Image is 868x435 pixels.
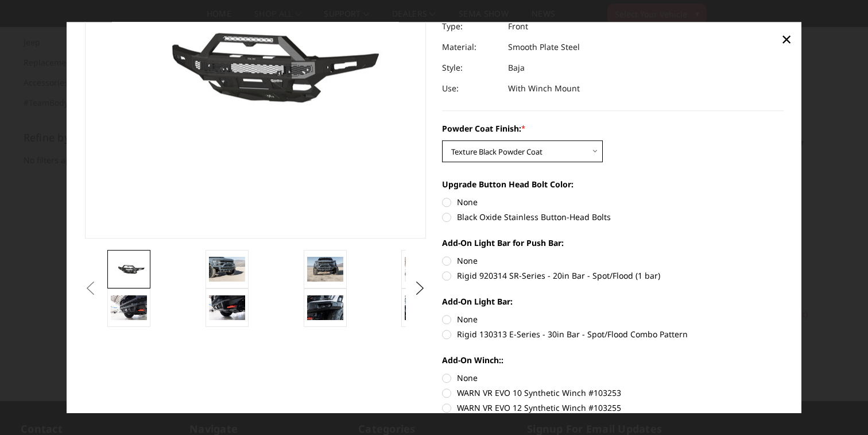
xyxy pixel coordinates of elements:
[111,261,147,278] img: 2021-2025 Ford Raptor - Freedom Series - Baja Front Bumper (winch mount)
[442,295,784,307] label: Add-On Light Bar:
[508,57,525,78] dd: Baja
[442,16,499,37] dt: Type:
[442,313,784,325] label: None
[442,270,784,282] label: Rigid 920314 SR-Series - 20in Bar - Spot/Flood (1 bar)
[508,37,580,57] dd: Smooth Plate Steel
[442,57,499,78] dt: Style:
[442,122,784,134] label: Powder Coat Finish:
[405,296,441,320] img: 2021-2025 Ford Raptor - Freedom Series - Baja Front Bumper (winch mount)
[508,78,580,99] dd: With Winch Mount
[307,296,343,320] img: 2021-2025 Ford Raptor - Freedom Series - Baja Front Bumper (winch mount)
[442,37,499,57] dt: Material:
[811,380,868,435] iframe: Chat Widget
[209,257,245,282] img: 2021-2025 Ford Raptor - Freedom Series - Baja Front Bumper (winch mount)
[405,257,441,282] img: 2021-2025 Ford Raptor - Freedom Series - Baja Front Bumper (winch mount)
[442,178,784,190] label: Upgrade Button Head Bolt Color:
[209,296,245,320] img: 2021-2025 Ford Raptor - Freedom Series - Baja Front Bumper (winch mount)
[82,280,99,297] button: Previous
[111,296,147,320] img: 2021-2025 Ford Raptor - Freedom Series - Baja Front Bumper (winch mount)
[442,402,784,414] label: WARN VR EVO 12 Synthetic Winch #103255
[781,27,792,52] span: ×
[412,280,429,297] button: Next
[442,372,784,384] label: None
[777,30,796,49] a: Close
[442,78,499,99] dt: Use:
[442,328,784,340] label: Rigid 130313 E-Series - 30in Bar - Spot/Flood Combo Pattern
[442,354,784,366] label: Add-On Winch::
[442,211,784,223] label: Black Oxide Stainless Button-Head Bolts
[307,257,343,282] img: 2021-2025 Ford Raptor - Freedom Series - Baja Front Bumper (winch mount)
[508,16,528,37] dd: Front
[442,237,784,249] label: Add-On Light Bar for Push Bar:
[442,255,784,267] label: None
[442,196,784,208] label: None
[442,387,784,399] label: WARN VR EVO 10 Synthetic Winch #103253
